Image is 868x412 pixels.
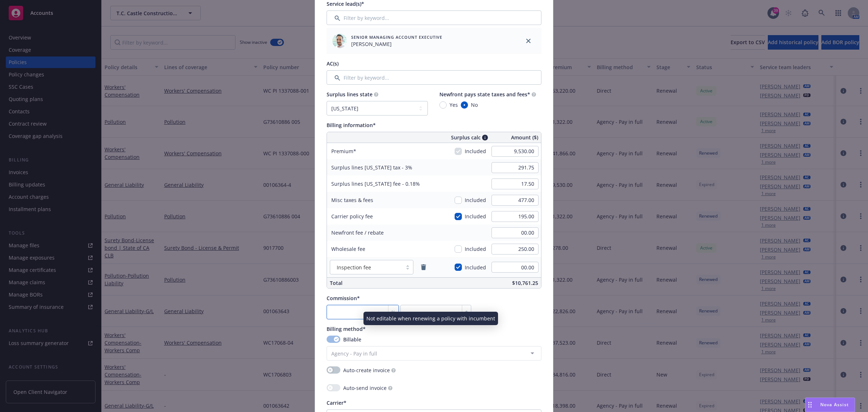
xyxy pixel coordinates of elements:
[492,146,539,157] input: 0.00
[439,101,447,109] input: Yes
[351,34,442,40] span: Senior Managing Account Executive
[461,101,468,109] input: No
[820,402,849,408] span: Nova Assist
[492,195,539,206] input: 0.00
[805,398,855,412] button: Nova Assist
[343,366,390,374] span: Auto-create invoice
[492,227,539,238] input: 0.00
[492,211,539,222] input: 0.00
[331,148,356,155] span: Premium
[327,325,366,332] span: Billing method*
[331,213,373,220] span: Carrier policy fee
[327,10,541,25] input: Filter by keyword...
[351,40,442,48] span: [PERSON_NAME]
[331,180,420,187] span: Surplus lines [US_STATE] fee - 0.18%
[331,197,373,203] span: Misc taxes & fees
[439,91,530,98] span: Newfront pays state taxes and fees*
[450,101,458,109] span: Yes
[331,164,412,171] span: Surplus lines [US_STATE] tax - 3%
[327,91,373,98] span: Surplus lines state
[330,279,342,286] span: Total
[332,34,347,48] img: employee photo
[524,37,533,45] a: close
[327,399,346,406] span: Carrier*
[327,295,360,302] span: Commission*
[331,245,365,252] span: Wholesale fee
[343,384,387,392] span: Auto-send invoice
[492,178,539,189] input: 0.00
[511,134,538,141] span: Amount ($)
[327,122,376,129] span: Billing information*
[492,244,539,255] input: 0.00
[331,229,384,236] span: Newfront fee / rebate
[465,264,486,271] span: Included
[327,325,541,361] span: Billing method*BillableAgency - Pay in full
[327,0,364,7] span: Service lead(s)*
[334,264,399,271] span: Inspection fee
[419,263,428,272] a: remove
[327,70,541,85] input: Filter by keyword...
[492,162,539,173] input: 0.00
[327,336,541,343] div: Billable
[465,213,486,220] span: Included
[465,196,486,204] span: Included
[492,262,539,273] input: 0.00
[337,264,371,271] span: Inspection fee
[471,101,478,109] span: No
[512,279,538,286] span: $10,761.25
[451,134,481,141] span: Surplus calc
[805,398,814,412] div: Drag to move
[465,245,486,253] span: Included
[327,60,339,67] span: AC(s)
[465,147,486,155] span: Included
